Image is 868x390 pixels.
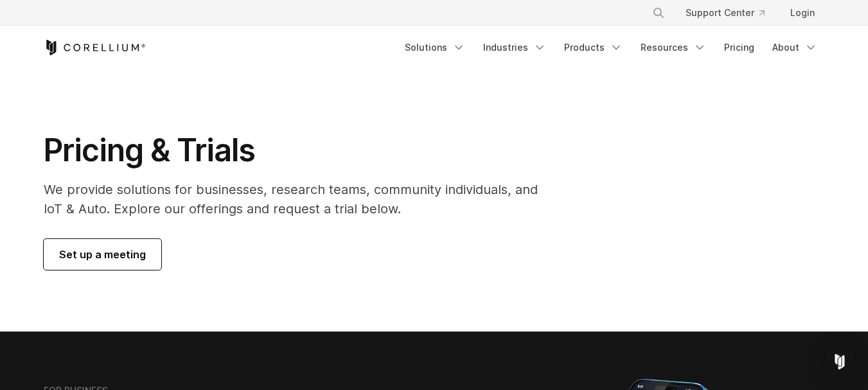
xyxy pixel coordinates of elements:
[556,36,630,59] a: Products
[647,1,670,24] button: Search
[675,1,775,24] a: Support Center
[44,131,556,170] h1: Pricing & Trials
[59,247,146,262] span: Set up a meeting
[824,346,855,377] div: Open Intercom Messenger
[397,36,825,59] div: Navigation Menu
[44,180,556,218] p: We provide solutions for businesses, research teams, community individuals, and IoT & Auto. Explo...
[780,1,825,24] a: Login
[637,1,825,24] div: Navigation Menu
[397,36,473,59] a: Solutions
[44,239,161,270] a: Set up a meeting
[716,36,762,59] a: Pricing
[633,36,714,59] a: Resources
[44,40,146,55] a: Corellium Home
[475,36,554,59] a: Industries
[765,36,825,59] a: About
